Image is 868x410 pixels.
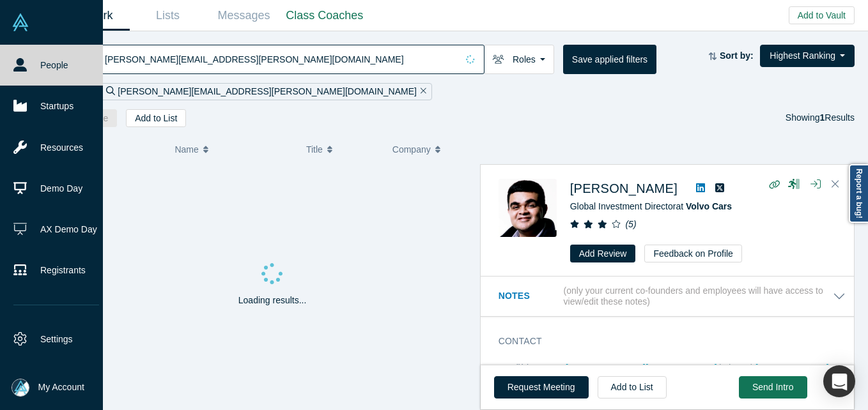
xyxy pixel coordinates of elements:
[174,136,198,163] span: Name
[306,136,323,163] span: Title
[392,136,431,163] span: Company
[417,84,426,99] button: Remove Filter
[306,136,379,163] button: Title
[38,381,84,394] span: My Account
[789,6,855,24] button: Add to Vault
[12,13,29,31] img: Alchemist Vault Logo
[786,109,855,127] div: Showing
[566,361,846,402] dd: , ,
[566,363,717,373] a: [EMAIL_ADDRESS][DOMAIN_NAME]
[499,285,846,307] button: Notes (only your current co-founders and employees will have access to view/edit these notes)
[484,45,554,74] button: Roles
[720,50,754,61] strong: Sort by:
[739,376,807,399] button: Send Intro
[849,164,868,223] a: Report a bug!
[104,44,457,74] input: Search by name, title, company, summary, expertise, investment criteria or topics of focus
[564,285,833,307] p: (only your current co-founders and employees will have access to view/edit these notes)
[570,245,636,262] button: Add Review
[826,174,845,195] button: Close
[238,294,307,307] p: Loading results...
[686,201,732,211] a: Volvo Cars
[12,379,84,397] button: My Account
[130,1,206,31] a: Lists
[570,181,678,195] a: [PERSON_NAME]
[563,45,656,74] button: Save applied filters
[820,112,855,123] span: Results
[644,245,742,262] button: Feedback on Profile
[392,136,465,163] button: Company
[625,219,636,229] i: ( 5 )
[570,201,732,211] span: Global Investment Director at
[598,376,667,399] button: Add to List
[126,109,186,127] button: Add to List
[12,379,29,397] img: Mia Scott's Account
[206,1,282,31] a: Messages
[174,136,293,163] button: Name
[760,45,855,67] button: Highest Ranking
[499,289,561,303] h3: Notes
[100,83,431,100] div: [PERSON_NAME][EMAIL_ADDRESS][PERSON_NAME][DOMAIN_NAME]
[499,335,828,348] h3: Contact
[717,363,753,373] span: (primary)
[494,376,589,399] button: Request Meeting
[282,1,368,31] a: Class Coaches
[820,112,825,123] strong: 1
[499,179,557,237] img: Pratik Budhdev's Profile Image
